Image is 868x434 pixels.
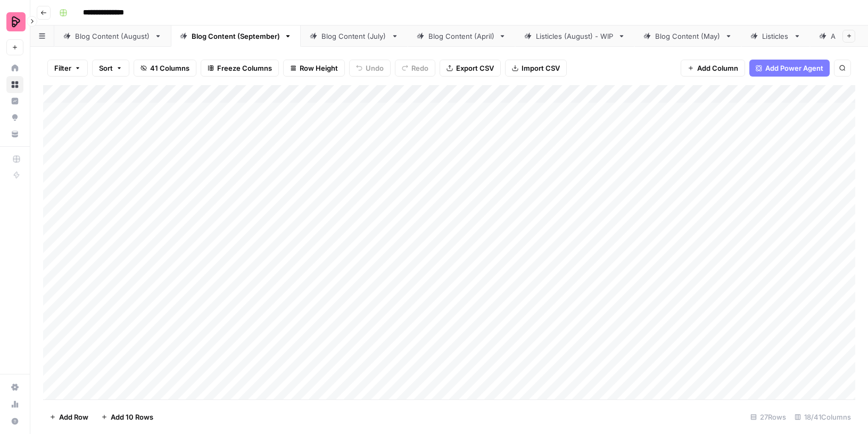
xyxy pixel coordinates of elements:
[6,379,23,396] a: Settings
[59,412,88,422] span: Add Row
[536,31,614,41] div: Listicles (August) - WIP
[6,109,23,126] a: Opportunities
[746,408,790,425] div: 27 Rows
[75,31,150,41] div: Blog Content (August)
[92,60,129,77] button: Sort
[6,76,23,93] a: Browse
[6,413,23,430] button: Help + Support
[47,60,88,77] button: Filter
[505,60,567,77] button: Import CSV
[6,9,23,35] button: Workspace: Preply
[217,63,272,73] span: Freeze Columns
[762,31,789,41] div: Listicles
[6,12,26,31] img: Preply Logo
[54,26,171,47] a: Blog Content (August)
[634,26,741,47] a: Blog Content (May)
[515,26,634,47] a: Listicles (August) - WIP
[790,408,855,425] div: 18/41 Columns
[283,60,345,77] button: Row Height
[697,63,738,73] span: Add Column
[6,93,23,110] a: Insights
[192,31,280,41] div: Blog Content (September)
[300,63,338,73] span: Row Height
[6,60,23,77] a: Home
[321,31,387,41] div: Blog Content (July)
[411,63,428,73] span: Redo
[43,408,95,425] button: Add Row
[428,31,494,41] div: Blog Content (April)
[134,60,196,77] button: 41 Columns
[54,63,71,73] span: Filter
[741,26,810,47] a: Listicles
[301,26,408,47] a: Blog Content (July)
[681,60,745,77] button: Add Column
[6,126,23,143] a: Your Data
[408,26,515,47] a: Blog Content (April)
[111,412,153,422] span: Add 10 Rows
[456,63,494,73] span: Export CSV
[349,60,391,77] button: Undo
[99,63,113,73] span: Sort
[655,31,721,41] div: Blog Content (May)
[395,60,435,77] button: Redo
[95,408,160,425] button: Add 10 Rows
[150,63,189,73] span: 41 Columns
[765,63,823,73] span: Add Power Agent
[522,63,560,73] span: Import CSV
[201,60,279,77] button: Freeze Columns
[749,60,830,77] button: Add Power Agent
[6,396,23,413] a: Usage
[171,26,301,47] a: Blog Content (September)
[366,63,384,73] span: Undo
[440,60,501,77] button: Export CSV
